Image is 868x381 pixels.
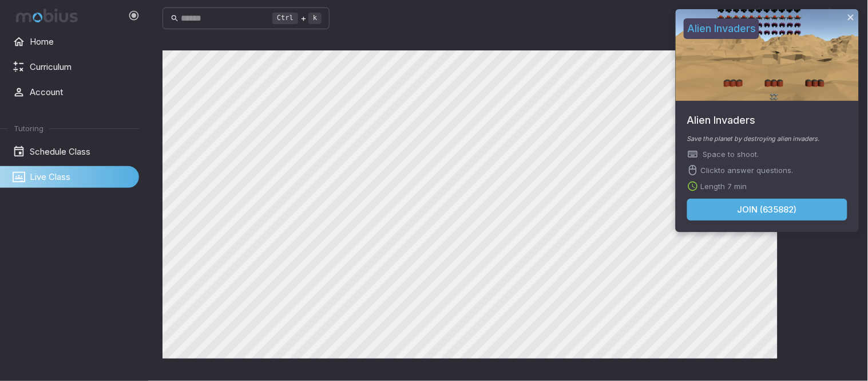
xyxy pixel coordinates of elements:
span: Live Class [30,171,131,183]
p: Click to answer questions. [701,164,794,176]
p: Save the planet by destroying alien invaders. [687,134,847,144]
button: Fullscreen Game [762,7,784,29]
span: Tutoring [14,123,43,133]
span: Home [30,36,131,48]
span: Account [30,86,131,99]
kbd: Ctrl [272,13,298,24]
button: Start Drawing on Questions [806,7,827,29]
kbd: k [308,13,322,24]
button: Join in Zoom Client [735,7,757,29]
h5: Alien Invaders [684,18,759,39]
h5: Alien Invaders [687,101,756,128]
p: Length 7 min [701,180,747,192]
div: Join Activity [676,9,859,232]
button: close [847,13,855,23]
span: Curriculum [30,61,131,73]
p: Space to shoot. [703,148,759,160]
div: + [272,11,322,25]
span: Schedule Class [30,146,131,158]
button: Report an Issue [784,7,806,29]
button: Join (635882) [687,199,847,221]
